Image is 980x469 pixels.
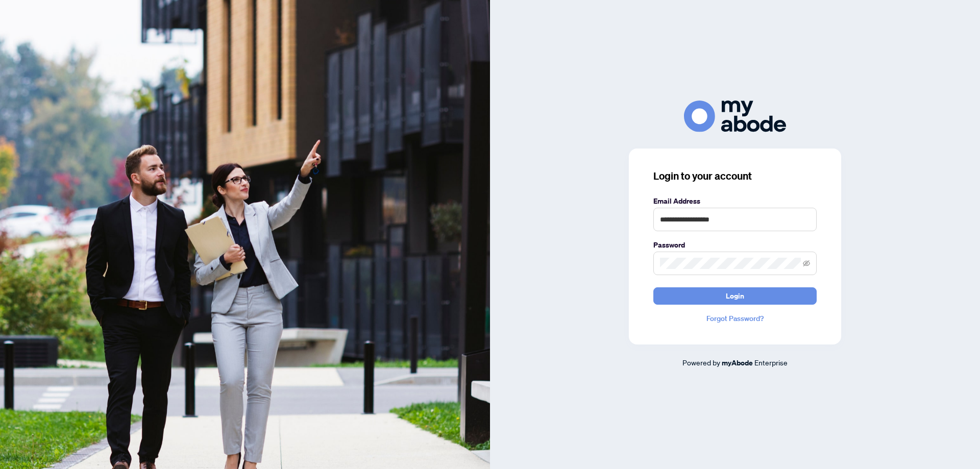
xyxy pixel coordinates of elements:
[682,358,720,367] span: Powered by
[653,287,817,305] button: Login
[653,169,817,183] h3: Login to your account
[653,195,817,207] label: Email Address
[722,357,753,368] a: myAbode
[653,239,817,251] label: Password
[754,358,788,367] span: Enterprise
[653,313,817,324] a: Forgot Password?
[803,260,810,267] span: eye-invisible
[726,288,744,304] span: Login
[684,101,786,132] img: ma-logo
